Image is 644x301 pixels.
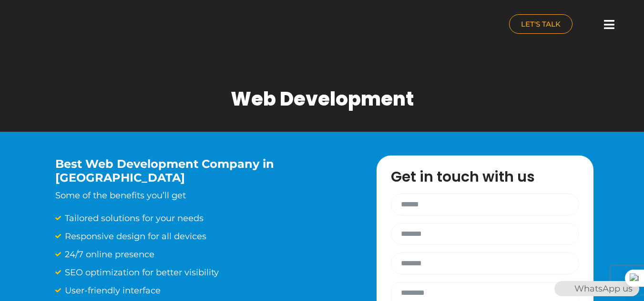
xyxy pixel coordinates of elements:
a: LET'S TALK [509,14,572,34]
h3: Best Web Development Company in [GEOGRAPHIC_DATA] [55,157,348,185]
span: 24/7 online presence [62,248,154,261]
img: nuance-qatar_logo [5,5,85,46]
span: Tailored solutions for your needs [62,212,204,225]
h1: Web Development [231,87,414,110]
a: nuance-qatar_logo [5,5,317,46]
span: User-friendly interface [62,284,161,297]
p: Some of the benefits you’ll get [55,189,348,202]
a: WhatsAppWhatsApp us [554,283,639,294]
h3: Get in touch with us [391,170,589,184]
span: LET'S TALK [521,20,561,28]
img: WhatsApp [555,281,571,296]
span: SEO optimization for better visibility [62,266,219,279]
div: WhatsApp us [554,281,639,296]
span: Responsive design for all devices [62,230,206,243]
